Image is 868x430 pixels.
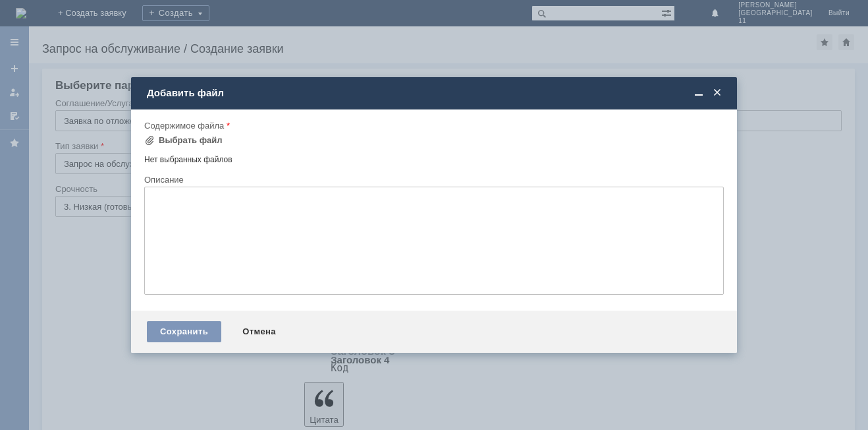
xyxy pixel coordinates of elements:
div: добрый день,прошу удалить отложенные [PERSON_NAME] [5,5,192,26]
div: Нет выбранных файлов [144,150,724,165]
div: Добавить файл [147,87,724,99]
span: Закрыть [711,87,724,99]
div: Содержимое файла [144,121,721,130]
span: Свернуть (Ctrl + M) [692,87,705,99]
div: Выбрать файл [159,135,223,146]
div: Описание [144,175,721,184]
